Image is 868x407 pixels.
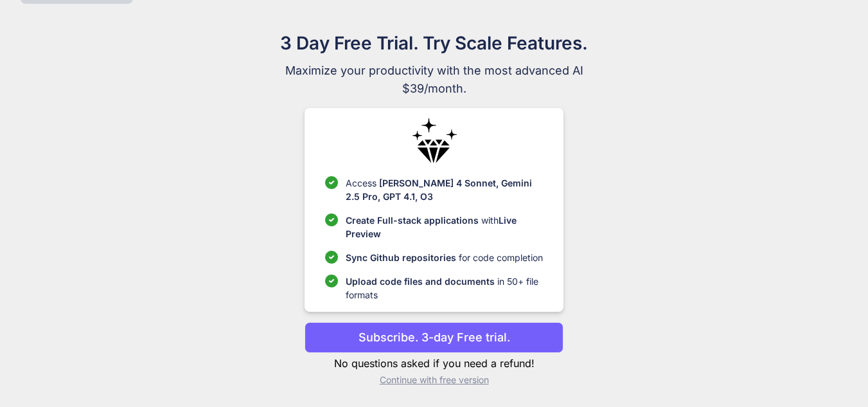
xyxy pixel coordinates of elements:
[346,213,543,240] p: with
[305,374,563,386] p: Continue with free version
[325,275,338,287] img: checklist
[305,356,563,371] p: No questions asked if you need a refund!
[346,275,543,302] p: in 50+ file formats
[346,252,456,263] span: Sync Github repositories
[346,276,495,287] span: Upload code files and documents
[346,215,481,226] span: Create Full-stack applications
[305,322,563,353] button: Subscribe. 3-day Free trial.
[346,176,543,203] p: Access
[218,62,650,80] span: Maximize your productivity with the most advanced AI
[346,177,532,202] span: [PERSON_NAME] 4 Sonnet, Gemini 2.5 Pro, GPT 4.1, O3
[218,80,650,98] span: $39/month.
[325,176,338,189] img: checklist
[218,30,650,57] h1: 3 Day Free Trial. Try Scale Features.
[325,213,338,226] img: checklist
[359,329,510,346] p: Subscribe. 3-day Free trial.
[325,251,338,264] img: checklist
[346,251,543,264] p: for code completion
